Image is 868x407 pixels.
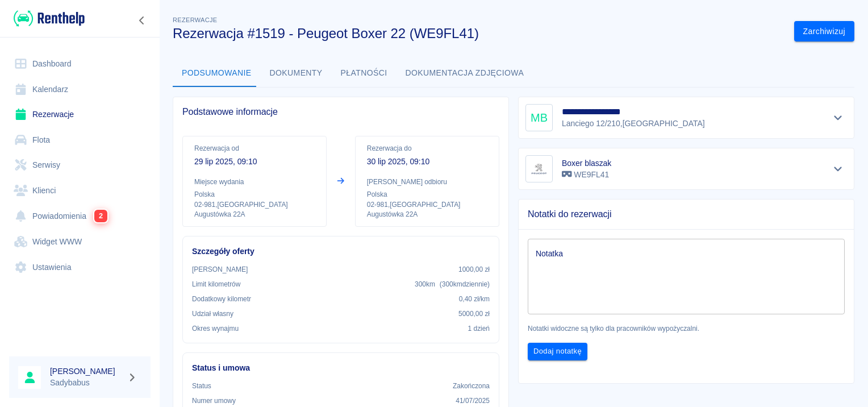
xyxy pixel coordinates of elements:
[173,60,261,87] button: Podsumowanie
[415,279,490,289] p: 300 km
[192,264,248,275] p: [PERSON_NAME]
[194,200,315,210] p: 02-981 , [GEOGRAPHIC_DATA]
[192,309,233,319] p: Udział własny
[133,13,151,28] button: Zwiń nawigację
[9,255,151,280] a: Ustawienia
[367,189,487,200] p: Polska
[453,381,490,391] p: Zakończona
[468,323,490,334] p: 1 dzień
[9,127,151,153] a: Flota
[397,60,533,87] button: Dokumentacja zdjęciowa
[367,156,487,168] p: 30 lip 2025, 09:10
[194,143,315,153] p: Rezerwacja od
[528,323,845,334] p: Notatki widoczne są tylko dla pracowników wypożyczalni.
[192,381,211,391] p: Status
[173,26,785,41] h3: Rezerwacja #1519 - Peugeot Boxer 22 (WE9FL41)
[94,210,107,222] span: 2
[261,60,332,87] button: Dokumenty
[9,102,151,127] a: Rezerwacje
[367,177,487,187] p: [PERSON_NAME] odbioru
[50,366,123,377] h6: [PERSON_NAME]
[9,178,151,204] a: Klienci
[458,264,490,275] p: 1000,00 zł
[562,169,611,181] p: WE9FL41
[173,16,217,23] span: Rezerwacje
[528,343,587,360] button: Dodaj notatkę
[794,21,854,42] button: Zarchiwizuj
[458,309,490,319] p: 5000,00 zł
[562,157,611,169] h6: Boxer blaszak
[9,51,151,77] a: Dashboard
[192,246,490,258] h6: Szczegóły oferty
[9,77,151,102] a: Kalendarz
[192,362,490,374] h6: Status i umowa
[50,377,123,389] p: Sadybabus
[562,118,705,130] p: Lanciego 12/210 , [GEOGRAPHIC_DATA]
[9,229,151,255] a: Widget WWW
[192,323,239,334] p: Okres wynajmu
[829,161,848,177] button: Pokaż szczegóły
[459,294,490,304] p: 0,40 zł /km
[194,156,315,168] p: 29 lip 2025, 09:10
[528,209,845,220] span: Notatki do rezerwacji
[440,280,490,288] span: ( 300 km dziennie )
[194,177,315,187] p: Miejsce wydania
[367,200,487,210] p: 02-981 , [GEOGRAPHIC_DATA]
[9,203,151,229] a: Powiadomienia2
[367,210,487,219] p: Augustówka 22A
[367,143,487,153] p: Rezerwacja do
[456,396,490,406] p: 41/07/2025
[182,106,499,118] span: Podstawowe informacje
[192,396,236,406] p: Numer umowy
[192,279,240,289] p: Limit kilometrów
[525,104,553,131] div: MB
[9,152,151,178] a: Serwisy
[14,9,85,28] img: Renthelp logo
[9,9,85,28] a: Renthelp logo
[194,210,315,219] p: Augustówka 22A
[192,294,251,304] p: Dodatkowy kilometr
[332,60,397,87] button: Płatności
[528,157,550,180] img: Image
[194,189,315,200] p: Polska
[829,110,848,126] button: Pokaż szczegóły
